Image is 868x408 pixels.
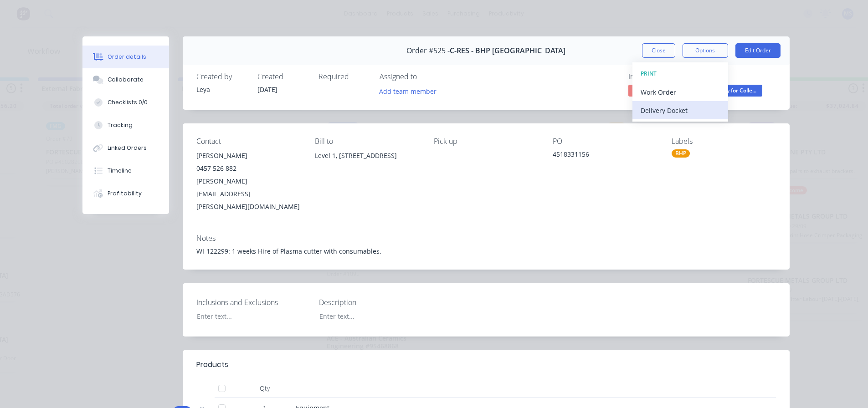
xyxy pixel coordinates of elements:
[108,167,132,175] div: Timeline
[82,68,169,91] button: Collaborate
[406,46,450,55] span: Order #525 -
[82,114,169,137] button: Tracking
[82,159,169,182] button: Timeline
[380,85,442,97] button: Add team member
[553,149,657,162] div: 4518331156
[708,85,762,98] button: Ready for Colle...
[683,43,728,58] button: Options
[82,91,169,114] button: Checklists 0/0
[196,297,310,308] label: Inclusions and Exclusions
[708,85,762,96] span: Ready for Colle...
[450,46,565,55] span: C-RES - BHP [GEOGRAPHIC_DATA]
[628,72,697,81] div: Invoiced
[196,149,301,162] div: [PERSON_NAME]
[318,72,369,81] div: Required
[196,162,301,175] div: 0457 526 882
[257,72,308,81] div: Created
[196,85,247,94] div: Leya
[108,53,146,61] div: Order details
[553,137,657,146] div: PO
[82,182,169,205] button: Profitability
[237,379,292,398] div: Qty
[257,85,277,94] span: [DATE]
[108,121,133,129] div: Tracking
[108,98,148,107] div: Checklists 0/0
[82,137,169,159] button: Linked Orders
[642,43,675,58] button: Close
[82,46,169,68] button: Order details
[628,85,683,96] span: No
[196,149,301,213] div: [PERSON_NAME]0457 526 882[PERSON_NAME][EMAIL_ADDRESS][PERSON_NAME][DOMAIN_NAME]
[196,175,301,213] div: [PERSON_NAME][EMAIL_ADDRESS][PERSON_NAME][DOMAIN_NAME]
[374,85,441,97] button: Add team member
[641,68,720,80] div: PRINT
[672,149,690,158] div: BHP
[196,72,247,81] div: Created by
[319,297,433,308] label: Description
[108,144,147,152] div: Linked Orders
[196,246,776,256] div: WI-122299: 1 weeks Hire of Plasma cutter with consumables.
[708,72,776,81] div: Status
[641,104,720,117] div: Delivery Docket
[315,137,419,146] div: Bill to
[196,137,301,146] div: Contact
[196,234,776,243] div: Notes
[380,72,471,81] div: Assigned to
[641,86,720,99] div: Work Order
[672,137,776,146] div: Labels
[735,43,781,58] button: Edit Order
[108,76,144,84] div: Collaborate
[315,149,419,178] div: Level 1, [STREET_ADDRESS]
[315,149,419,162] div: Level 1, [STREET_ADDRESS]
[434,137,538,146] div: Pick up
[108,189,142,198] div: Profitability
[196,359,228,370] div: Products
